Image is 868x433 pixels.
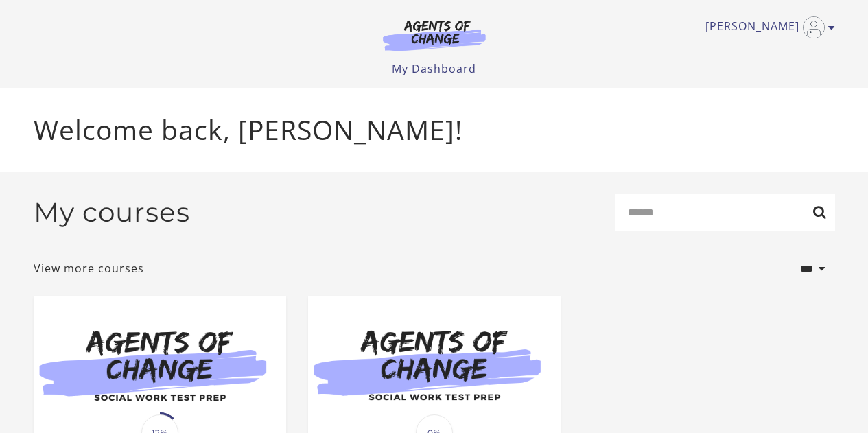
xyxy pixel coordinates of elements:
[368,19,500,51] img: Agents of Change Logo
[34,110,835,150] p: Welcome back, [PERSON_NAME]!
[705,16,828,38] a: Toggle menu
[392,61,476,76] a: My Dashboard
[34,260,144,277] a: View more courses
[34,196,190,229] h2: My courses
